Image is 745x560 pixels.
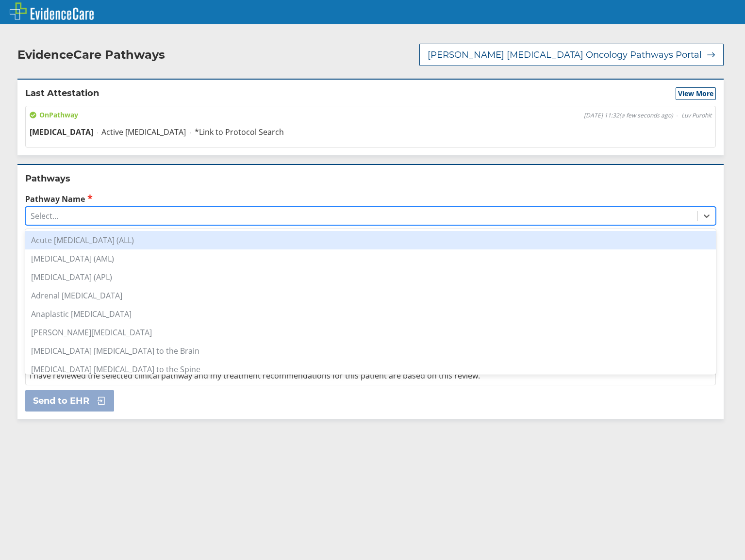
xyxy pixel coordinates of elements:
[30,370,480,381] span: I have reviewed the selected clinical pathway and my treatment recommendations for this patient a...
[584,112,673,119] span: [DATE] 11:32 ( a few seconds ago )
[25,268,716,286] div: [MEDICAL_DATA] (APL)
[25,173,716,184] h2: Pathways
[428,49,702,61] span: [PERSON_NAME] [MEDICAL_DATA] Oncology Pathways Portal
[30,110,78,120] span: On Pathway
[25,87,99,100] h2: Last Attestation
[25,342,716,360] div: [MEDICAL_DATA] [MEDICAL_DATA] to the Brain
[25,323,716,342] div: [PERSON_NAME][MEDICAL_DATA]
[25,390,114,412] button: Send to EHR
[195,127,284,137] span: *Link to Protocol Search
[31,211,58,221] div: Select...
[10,2,94,20] img: EvidenceCare
[33,395,89,407] span: Send to EHR
[25,249,716,268] div: [MEDICAL_DATA] (AML)
[25,360,716,379] div: [MEDICAL_DATA] [MEDICAL_DATA] to the Spine
[17,48,165,62] h2: EvidenceCare Pathways
[25,193,716,204] label: Pathway Name
[25,231,716,249] div: Acute [MEDICAL_DATA] (ALL)
[101,127,186,137] span: Active [MEDICAL_DATA]
[25,286,716,305] div: Adrenal [MEDICAL_DATA]
[25,305,716,323] div: Anaplastic [MEDICAL_DATA]
[676,87,716,100] button: View More
[419,44,724,66] button: [PERSON_NAME] [MEDICAL_DATA] Oncology Pathways Portal
[681,112,712,119] span: Luv Purohit
[30,127,93,137] span: [MEDICAL_DATA]
[678,89,713,99] span: View More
